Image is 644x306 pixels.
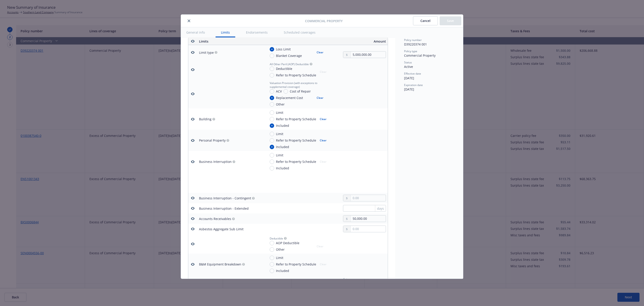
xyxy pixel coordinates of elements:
th: Amount [294,38,388,45]
button: Clear [317,116,329,122]
span: Refer to Property Schedule [276,138,316,143]
span: days [377,206,384,211]
button: Clear [314,95,326,101]
span: Refer to Property Schedule [276,159,316,164]
span: Refer to Property Schedule [276,73,316,78]
input: Limit [270,153,274,157]
input: Refer to Property Schedule [270,159,274,164]
button: General info [181,27,210,37]
span: Replacement Cost [276,95,303,100]
span: Other [276,247,285,252]
span: Expiration date [404,83,423,87]
input: Refer to Property Schedule [270,138,274,143]
div: Business Interruption [199,159,232,164]
button: Endorsements [241,27,273,37]
span: Status [404,60,412,64]
input: Blanket Coverage [270,54,274,58]
div: Limit type [199,50,214,55]
span: Coinsurance [343,277,359,281]
div: Personal Property [199,138,226,143]
span: Valuation Provision (with exceptions to supplemental coverage) [270,81,326,89]
span: Refer to Property Schedule [276,262,316,267]
span: Commercial Property [305,19,343,23]
input: Limit [270,256,274,260]
span: Deductible [270,237,283,240]
input: Other [270,247,274,252]
span: Included [276,166,289,170]
input: Loss Limit [270,47,274,52]
span: Commercial Property [404,53,436,58]
input: Included [270,269,274,273]
div: Asbestos Aggregate Sub Limit [199,227,244,231]
input: 0.00 [351,52,386,58]
input: Included [270,123,274,128]
span: Policy type [404,49,417,53]
span: Deductible [276,66,292,71]
input: AOP Deductible [270,241,274,245]
button: Clear [317,137,329,144]
input: Deductible [270,67,274,71]
input: Refer to Property Schedule [270,262,274,267]
span: Refer to Property Schedule [276,117,316,121]
button: Limits [216,27,235,37]
div: B&M Equipment Breakdown [199,262,241,267]
input: Included [270,166,274,170]
span: All Other Peril (AOP) Deductible [270,62,309,66]
input: Limit [270,110,274,115]
span: Policy number [404,38,422,42]
button: Scheduled coverages [278,27,321,37]
button: Cancel [413,16,438,25]
input: Cost of Repair [284,89,288,94]
th: Limits [197,38,273,45]
span: Limit [276,131,283,136]
span: Other [276,102,285,107]
button: Clear [314,49,326,56]
span: Active [404,65,413,69]
span: Limit [276,110,283,115]
span: Limit [276,255,283,260]
input: Limit [270,132,274,136]
span: [DATE] [404,76,414,80]
span: ACV [276,89,282,94]
span: Included [276,123,289,128]
input: Refer to Property Schedule [270,73,274,78]
input: 0.00 [351,195,386,201]
span: Included [276,144,289,149]
input: Other [270,102,274,107]
input: Replacement Cost [270,96,274,100]
input: Included [270,145,274,149]
div: Business Interruption - Extended [199,206,249,211]
div: Business Interruption - Contingent [199,196,251,200]
span: [DATE] [404,87,414,91]
span: Blanket Coverage [276,53,302,58]
input: Refer to Property Schedule [270,117,274,121]
button: close [186,18,192,24]
div: Accounts Receivables [199,216,231,221]
div: Building [199,117,212,121]
span: Cost of Repair [290,89,311,94]
input: 0.00 [351,215,386,222]
span: D39220374 001 [404,42,427,46]
span: Limit [276,153,283,157]
span: Effective date [404,72,421,75]
input: ACV [270,89,274,94]
span: Loss Limit [276,47,291,52]
span: AOP Deductible [276,241,299,245]
span: Included [276,268,289,273]
input: 0.00 [351,226,386,232]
